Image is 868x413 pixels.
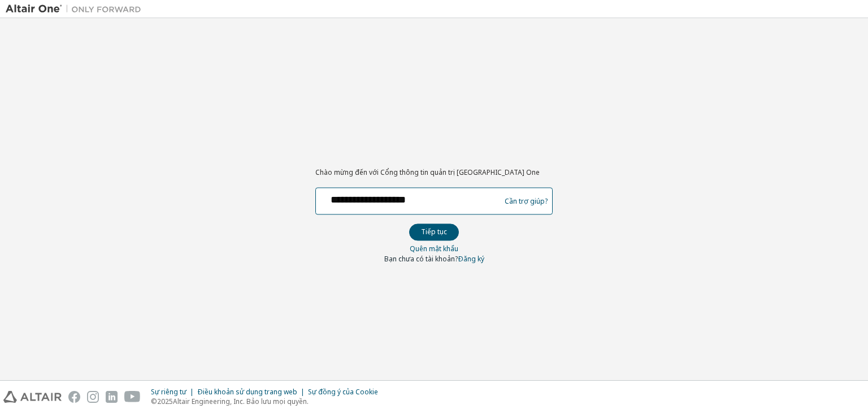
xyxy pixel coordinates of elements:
font: Sự riêng tư [151,387,186,397]
img: linkedin.svg [106,391,118,403]
a: Cần trợ giúp? [505,201,548,201]
font: Altair Engineering, Inc. Bảo lưu mọi quyền. [173,397,309,406]
font: Bạn chưa có tài khoản? [384,255,458,264]
font: Cần trợ giúp? [505,196,548,206]
button: Tiếp tục [409,224,459,241]
font: Chào mừng đến với Cổng thông tin quản trị [GEOGRAPHIC_DATA] One [315,167,540,177]
img: youtube.svg [124,391,141,403]
font: 2025 [157,397,173,406]
font: Tiếp tục [421,227,447,237]
font: © [151,397,157,406]
font: Điều khoản sử dụng trang web [197,387,297,397]
img: facebook.svg [68,391,80,403]
font: Sự đồng ý của Cookie [308,387,378,397]
font: Quên mật khẩu [410,244,458,254]
img: altair_logo.svg [3,391,62,403]
a: Đăng ký [458,255,484,264]
img: instagram.svg [87,391,99,403]
img: Altair One [6,3,147,15]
